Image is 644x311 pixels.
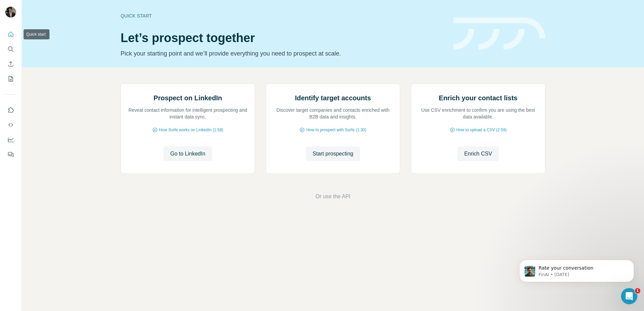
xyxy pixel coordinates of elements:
p: Pick your starting point and we’ll provide everything you need to prospect at scale. [121,49,445,58]
div: Quick start [121,12,445,19]
span: Enrich CSV [464,150,492,158]
span: How to prospect with Surfe (1:30) [306,127,366,133]
button: Search [5,43,16,55]
button: Use Surfe API [5,119,16,131]
img: banner [453,18,545,50]
span: How Surfe works on LinkedIn (1:58) [159,127,223,133]
h2: Enrich your contact lists [439,93,517,103]
h1: Let’s prospect together [121,31,445,45]
span: Start prospecting [313,150,353,158]
button: Feedback [5,148,16,161]
span: Go to LinkedIn [170,150,205,158]
h2: Identify target accounts [295,93,371,103]
button: Start prospecting [306,146,360,161]
h2: Prospect on LinkedIn [154,93,222,103]
img: Avatar [5,7,16,18]
button: My lists [5,73,16,85]
button: Quick start [5,28,16,40]
button: Or use the API [315,193,350,201]
p: Use CSV enrichment to confirm you are using the best data available. [418,107,538,120]
span: 1 [635,288,640,293]
iframe: Intercom notifications message [509,246,644,293]
iframe: Intercom live chat [621,288,637,304]
button: Enrich CSV [5,58,16,70]
button: Use Surfe on LinkedIn [5,104,16,116]
button: Dashboard [5,134,16,146]
p: Reveal contact information for intelligent prospecting and instant data sync. [128,107,248,120]
button: Enrich CSV [457,146,499,161]
span: How to upload a CSV (2:59) [456,127,507,133]
button: Go to LinkedIn [163,146,212,161]
p: Discover target companies and contacts enriched with B2B data and insights. [273,107,393,120]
